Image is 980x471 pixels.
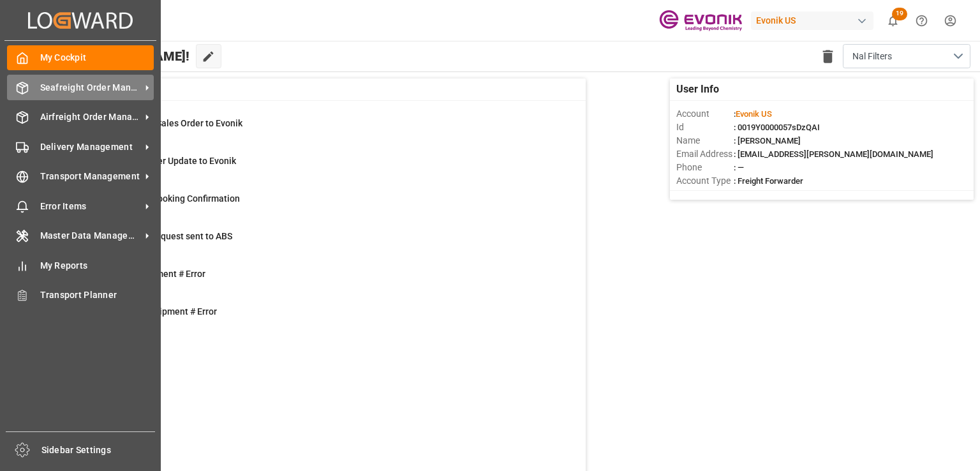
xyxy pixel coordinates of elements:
[97,231,232,241] span: Pending Bkg Request sent to ABS
[40,140,141,154] span: Delivery Management
[41,444,156,457] span: Sidebar Settings
[7,283,154,308] a: Transport Planner
[892,8,907,20] span: 19
[751,11,873,30] div: Evonik US
[40,200,141,213] span: Error Items
[734,149,933,159] span: : [EMAIL_ADDRESS][PERSON_NAME][DOMAIN_NAME]
[879,6,907,35] button: show 19 new notifications
[97,118,242,128] span: Error on Initial Sales Order to Evonik
[734,136,801,146] span: : [PERSON_NAME]
[65,154,570,181] a: 0Error Sales Order Update to EvonikShipment
[734,109,772,119] span: :
[734,163,744,172] span: : —
[40,259,154,273] span: My Reports
[65,230,570,257] a: 2Pending Bkg Request sent to ABSShipment
[40,170,141,183] span: Transport Management
[676,134,734,147] span: Name
[734,176,803,186] span: : Freight Forwarder
[97,193,240,204] span: ABS: Missing Booking Confirmation
[676,82,719,97] span: User Info
[676,147,734,161] span: Email Address
[659,10,742,32] img: Evonik-brand-mark-Deep-Purple-RGB.jpeg_1700498283.jpeg
[676,121,734,134] span: Id
[40,51,154,64] span: My Cockpit
[40,81,141,94] span: Seafreight Order Management
[65,305,570,332] a: 3TU : Pre-Leg Shipment # ErrorTransport Unit
[676,161,734,174] span: Phone
[676,174,734,188] span: Account Type
[907,6,936,35] button: Help Center
[736,109,772,119] span: Evonik US
[751,8,879,33] button: Evonik US
[7,253,154,278] a: My Reports
[843,44,970,68] button: open menu
[65,117,570,144] a: 0Error on Initial Sales Order to EvonikShipment
[7,45,154,70] a: My Cockpit
[676,107,734,121] span: Account
[97,156,236,166] span: Error Sales Order Update to Evonik
[852,50,892,63] span: Nal Filters
[65,267,570,294] a: 4Main-Leg Shipment # ErrorShipment
[40,110,141,124] span: Airfreight Order Management
[52,44,189,68] span: Hello [PERSON_NAME]!
[65,192,570,219] a: 38ABS: Missing Booking ConfirmationShipment
[40,288,154,302] span: Transport Planner
[40,229,141,243] span: Master Data Management
[734,123,820,132] span: : 0019Y0000057sDzQAI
